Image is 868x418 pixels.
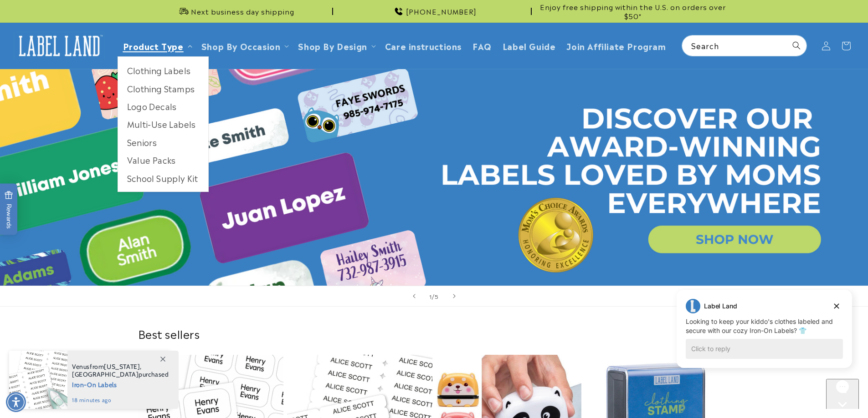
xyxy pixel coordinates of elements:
[201,40,281,51] span: Shop By Occasion
[293,35,379,56] summary: Shop By Design
[118,115,208,133] a: Multi-Use Labels
[406,7,477,16] span: [PHONE_NUMBER]
[118,35,196,56] summary: Product Type
[786,35,806,55] button: Search
[14,32,105,60] img: Label Land
[298,40,367,52] a: Shop By Design
[118,80,208,97] a: Clothing Stamps
[118,169,208,187] a: School Supply Kit
[196,35,293,56] summary: Shop By Occasion
[503,40,556,51] span: Label Guide
[118,133,208,151] a: Seniors
[561,35,671,56] a: Join Affiliate Program
[6,392,26,412] div: Accessibility Menu
[5,191,13,228] span: Rewards
[138,327,730,341] h2: Best sellers
[10,28,108,63] a: Label Land
[72,378,169,390] span: Iron-On Labels
[432,292,435,301] span: /
[118,151,208,169] a: Value Packs
[535,2,730,20] span: Enjoy free shipping within the U.S. on orders over $50*
[566,40,666,51] span: Join Affiliate Program
[473,40,492,51] span: FAQ
[429,292,432,301] span: 1
[380,35,467,56] a: Care instructions
[118,61,208,79] a: Clothing Labels
[826,379,859,409] iframe: Gorgias live chat messenger
[497,35,561,56] a: Label Guide
[435,292,439,301] span: 5
[72,363,169,378] span: from , purchased
[404,286,424,306] button: Previous slide
[72,363,90,371] span: Venus
[467,35,497,56] a: FAQ
[385,40,462,51] span: Care instructions
[72,370,139,378] span: [GEOGRAPHIC_DATA]
[444,286,464,306] button: Next slide
[123,40,184,52] a: Product Type
[72,396,169,404] span: 18 minutes ago
[104,363,140,371] span: [US_STATE]
[118,97,208,115] a: Logo Decals
[191,7,294,16] span: Next business day shipping
[670,288,859,382] iframe: Gorgias live chat campaigns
